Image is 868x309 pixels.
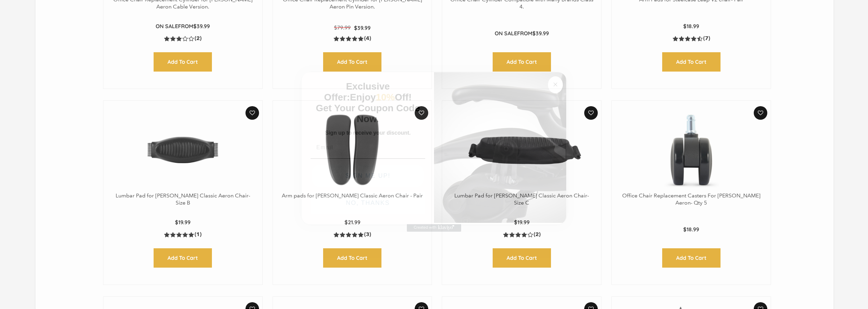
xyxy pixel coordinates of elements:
button: NO, THANKS [311,192,425,214]
span: Exclusive Offer: [324,81,390,102]
input: Email [311,141,425,154]
button: Close dialog [548,76,563,93]
span: Sign up to receive your discount. [325,130,411,136]
a: Created with Klaviyo - opens in a new tab [407,224,461,232]
span: 10% [376,92,395,102]
span: Enjoy Off! [350,92,412,102]
button: SIGN ME UP! [312,165,424,187]
img: 92d77583-a095-41f6-84e7-858462e0427a.jpeg [434,71,566,223]
span: Get Your Coupon Code Now. [316,103,420,124]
